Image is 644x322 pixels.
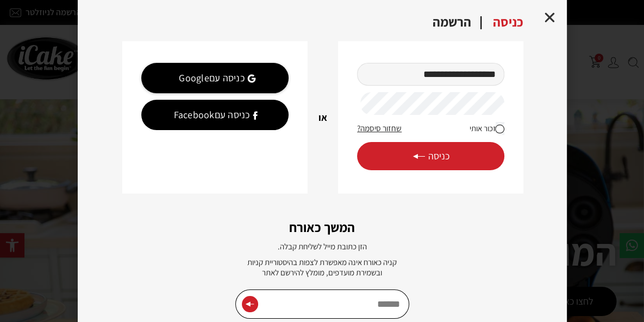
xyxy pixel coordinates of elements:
[482,15,534,30] div: כניסה
[241,257,404,278] p: קניה כאורח אינה מאפשרת לצפות בהיסטוריית קניות ובשמירת מועדפים, מומלץ להירשם לאתר
[141,100,288,130] a: Continue with <b>Facebook</b>
[179,72,209,84] b: Google
[357,142,504,170] button: כניסה
[174,108,215,121] b: Facebook
[110,221,534,234] h2: המשך כאורח
[148,63,275,93] div: כניסה עם
[422,15,482,30] div: הרשמה
[470,121,504,136] label: זכור אותי
[313,111,333,125] h2: או
[141,63,288,93] a: Continue with <b>Google</b>
[110,241,534,252] p: הזן כתובת מייל לשליחת קבלה.
[412,150,449,162] span: כניסה
[542,11,556,24] a: Close
[148,100,275,130] div: כניסה עם
[357,121,402,135] a: שחזור סיסמה?
[496,122,504,135] input: זכור אותי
